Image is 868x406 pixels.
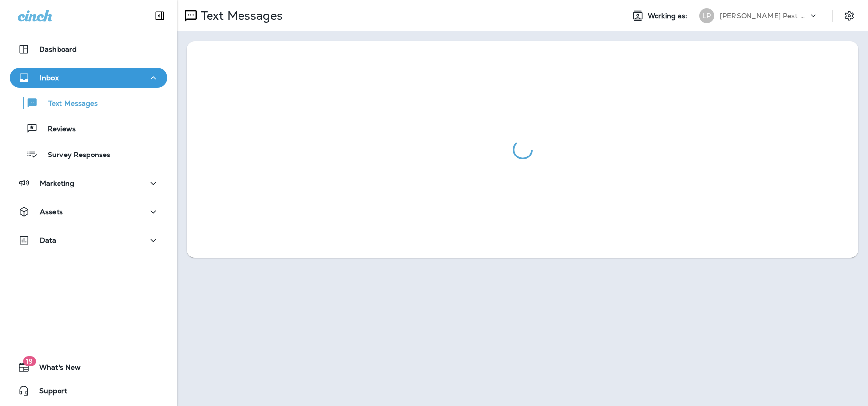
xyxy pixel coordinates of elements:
[38,125,76,134] p: Reviews
[40,74,59,82] p: Inbox
[720,12,808,20] p: [PERSON_NAME] Pest Control
[197,8,283,23] p: Text Messages
[840,7,858,25] button: Settings
[648,12,689,20] span: Working as:
[10,357,167,377] button: 19What's New
[38,151,110,160] p: Survey Responses
[30,387,67,399] span: Support
[10,381,167,401] button: Support
[40,179,74,187] p: Marketing
[10,93,167,113] button: Text Messages
[10,230,167,250] button: Data
[39,45,77,53] p: Dashboard
[10,39,167,59] button: Dashboard
[10,144,167,164] button: Survey Responses
[40,208,63,216] p: Assets
[40,236,57,244] p: Data
[10,202,167,221] button: Assets
[146,6,174,26] button: Collapse Sidebar
[10,173,167,193] button: Marketing
[10,118,167,139] button: Reviews
[30,363,81,375] span: What's New
[699,8,714,23] div: LP
[23,356,36,366] span: 19
[10,68,167,88] button: Inbox
[38,99,98,109] p: Text Messages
